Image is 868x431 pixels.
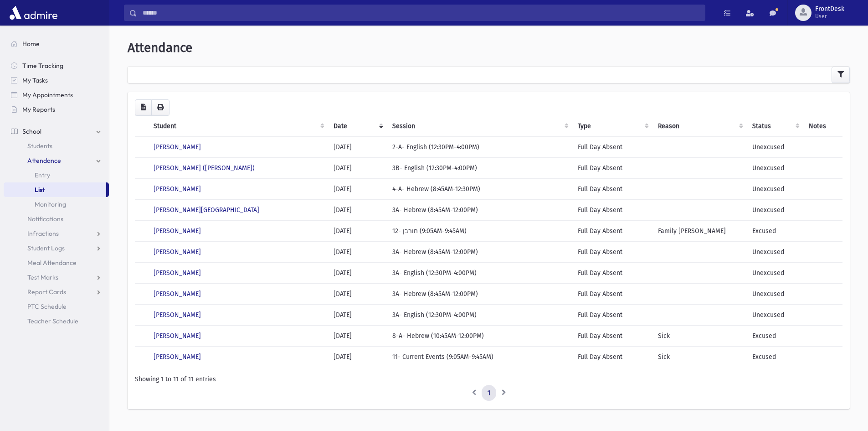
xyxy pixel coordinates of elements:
[387,346,572,367] td: 11- Current Events (9:05AM-9:45AM)
[154,311,201,319] a: [PERSON_NAME]
[27,302,67,311] span: PTC Schedule
[652,116,747,137] th: Reason: activate to sort column ascending
[572,325,653,346] td: Full Day Absent
[154,185,201,193] a: [PERSON_NAME]
[652,220,747,241] td: Family [PERSON_NAME]
[151,99,169,116] button: Print
[328,220,387,241] td: [DATE]
[4,168,109,182] a: Entry
[148,116,328,137] th: Student: activate to sort column ascending
[803,116,842,137] th: Notes
[154,164,255,172] a: [PERSON_NAME] ([PERSON_NAME])
[328,325,387,346] td: [DATE]
[328,262,387,283] td: [DATE]
[4,153,109,168] a: Attendance
[387,157,572,178] td: 3B- English (12:30PM-4:00PM)
[572,178,653,199] td: Full Day Absent
[747,136,803,157] td: Unexcused
[572,346,653,367] td: Full Day Absent
[747,220,803,241] td: Excused
[4,73,109,88] a: My Tasks
[815,5,844,13] span: FrontDesk
[27,259,77,267] span: Meal Attendance
[572,199,653,220] td: Full Day Absent
[137,5,705,21] input: Search
[4,299,109,314] a: PTC Schedule
[387,199,572,220] td: 3A- Hebrew (8:45AM-12:00PM)
[328,116,387,137] th: Date: activate to sort column ascending
[4,285,109,299] a: Report Cards
[387,262,572,283] td: 3A- English (12:30PM-4:00PM)
[572,116,653,137] th: Type: activate to sort column ascending
[22,127,41,135] span: School
[4,270,109,285] a: Test Marks
[328,304,387,325] td: [DATE]
[27,244,65,252] span: Student Logs
[4,197,109,212] a: Monitoring
[387,283,572,304] td: 3A- Hebrew (8:45AM-12:00PM)
[747,157,803,178] td: Unexcused
[4,182,106,197] a: List
[328,283,387,304] td: [DATE]
[22,76,48,84] span: My Tasks
[387,304,572,325] td: 3A- English (12:30PM-4:00PM)
[572,220,653,241] td: Full Day Absent
[27,317,78,325] span: Teacher Schedule
[328,241,387,262] td: [DATE]
[328,178,387,199] td: [DATE]
[154,353,201,361] a: [PERSON_NAME]
[482,385,496,401] a: 1
[572,262,653,283] td: Full Day Absent
[154,227,201,235] a: [PERSON_NAME]
[22,105,55,114] span: My Reports
[7,4,60,22] img: AdmirePro
[154,206,259,214] a: [PERSON_NAME][GEOGRAPHIC_DATA]
[387,116,572,137] th: Session : activate to sort column ascending
[572,157,653,178] td: Full Day Absent
[4,88,109,102] a: My Appointments
[35,186,45,194] span: List
[154,269,201,277] a: [PERSON_NAME]
[154,332,201,340] a: [PERSON_NAME]
[747,241,803,262] td: Unexcused
[27,142,52,150] span: Students
[328,157,387,178] td: [DATE]
[4,241,109,255] a: Student Logs
[747,283,803,304] td: Unexcused
[387,220,572,241] td: 12- חורבן (9:05AM-9:45AM)
[35,200,66,208] span: Monitoring
[572,136,653,157] td: Full Day Absent
[154,143,201,151] a: [PERSON_NAME]
[135,374,842,384] div: Showing 1 to 11 of 11 entries
[572,304,653,325] td: Full Day Absent
[328,346,387,367] td: [DATE]
[815,13,844,20] span: User
[747,262,803,283] td: Unexcused
[387,178,572,199] td: 4-A- Hebrew (8:45AM-12:30PM)
[652,346,747,367] td: Sick
[128,40,192,55] span: Attendance
[4,58,109,73] a: Time Tracking
[572,241,653,262] td: Full Day Absent
[22,40,40,48] span: Home
[4,36,109,51] a: Home
[154,290,201,298] a: [PERSON_NAME]
[652,325,747,346] td: Sick
[27,273,58,281] span: Test Marks
[4,102,109,117] a: My Reports
[27,229,59,238] span: Infractions
[747,199,803,220] td: Unexcused
[4,226,109,241] a: Infractions
[387,241,572,262] td: 3A- Hebrew (8:45AM-12:00PM)
[27,156,61,165] span: Attendance
[387,325,572,346] td: 8-A- Hebrew (10:45AM-12:00PM)
[22,62,63,70] span: Time Tracking
[4,255,109,270] a: Meal Attendance
[154,248,201,256] a: [PERSON_NAME]
[328,136,387,157] td: [DATE]
[747,178,803,199] td: Unexcused
[27,288,66,296] span: Report Cards
[4,124,109,139] a: School
[747,116,803,137] th: Status: activate to sort column ascending
[572,283,653,304] td: Full Day Absent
